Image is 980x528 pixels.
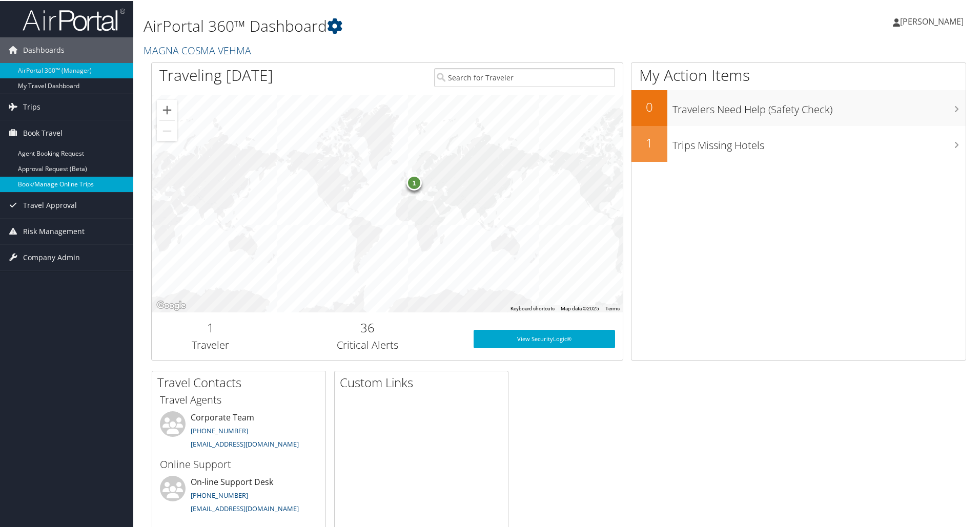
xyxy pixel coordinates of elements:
a: MAGNA COSMA VEHMA [144,43,254,56]
button: Keyboard shortcuts [511,304,555,311]
div: 1 [406,174,422,189]
h2: Travel Contacts [157,373,325,390]
h2: Custom Links [340,373,508,390]
a: Open this area in Google Maps (opens a new window) [154,298,188,311]
span: Map data ©2025 [561,305,599,310]
h2: 1 [631,133,667,151]
img: Google [154,298,188,311]
span: Trips [23,93,40,119]
a: [EMAIL_ADDRESS][DOMAIN_NAME] [191,438,299,448]
h2: 0 [631,97,667,115]
li: Corporate Team [155,410,323,452]
h3: Traveler [159,337,262,351]
h3: Online Support [160,456,318,471]
h3: Trips Missing Hotels [672,132,966,152]
button: Zoom in [157,99,177,119]
span: Travel Approval [23,192,77,217]
h3: Critical Alerts [277,337,458,351]
span: [PERSON_NAME] [900,15,964,26]
span: Book Travel [23,119,63,145]
h2: 36 [277,318,458,335]
span: Dashboards [23,36,65,62]
a: View SecurityLogic® [474,329,615,347]
a: [PHONE_NUMBER] [191,490,248,499]
a: Terms (opens in new tab) [605,305,620,310]
h1: My Action Items [631,64,966,85]
span: Company Admin [23,244,80,269]
a: [EMAIL_ADDRESS][DOMAIN_NAME] [191,503,299,512]
li: On-line Support Desk [155,475,323,517]
a: [PHONE_NUMBER] [191,425,248,434]
h1: Traveling [DATE] [159,64,273,85]
a: 0Travelers Need Help (Safety Check) [631,89,966,125]
h3: Travel Agents [160,392,318,406]
h1: AirPortal 360™ Dashboard [144,14,697,36]
img: airportal-logo.png [23,7,125,31]
h3: Travelers Need Help (Safety Check) [672,96,966,116]
button: Zoom out [157,120,177,140]
span: Risk Management [23,218,85,243]
input: Search for Traveler [434,67,615,86]
a: [PERSON_NAME] [893,5,974,36]
h2: 1 [159,318,262,335]
a: 1Trips Missing Hotels [631,125,966,161]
